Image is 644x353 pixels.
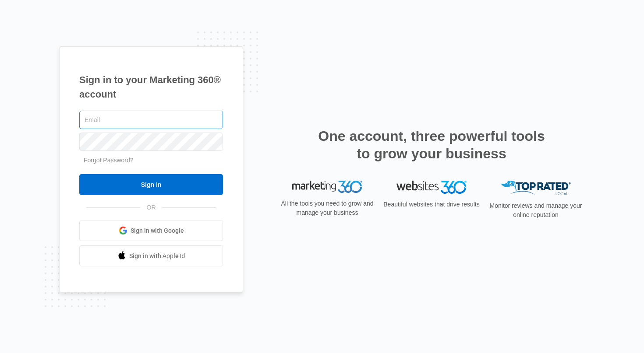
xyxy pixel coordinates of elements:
[79,220,223,241] a: Sign in with Google
[79,245,223,266] a: Sign in with Apple Id
[292,181,362,193] img: Marketing 360
[129,252,185,261] span: Sign in with Apple Id
[487,201,585,220] p: Monitor reviews and manage your online reputation
[382,200,481,209] p: Beautiful websites that drive results
[131,226,184,235] span: Sign in with Google
[79,174,223,195] input: Sign In
[141,203,162,212] span: OR
[79,73,223,101] h1: Sign in to your Marketing 360® account
[278,199,376,217] p: All the tools you need to grow and manage your business
[501,181,571,195] img: Top Rated Local
[396,181,467,193] img: Websites 360
[84,157,134,164] a: Forgot Password?
[79,111,223,129] input: Email
[315,127,548,162] h2: One account, three powerful tools to grow your business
